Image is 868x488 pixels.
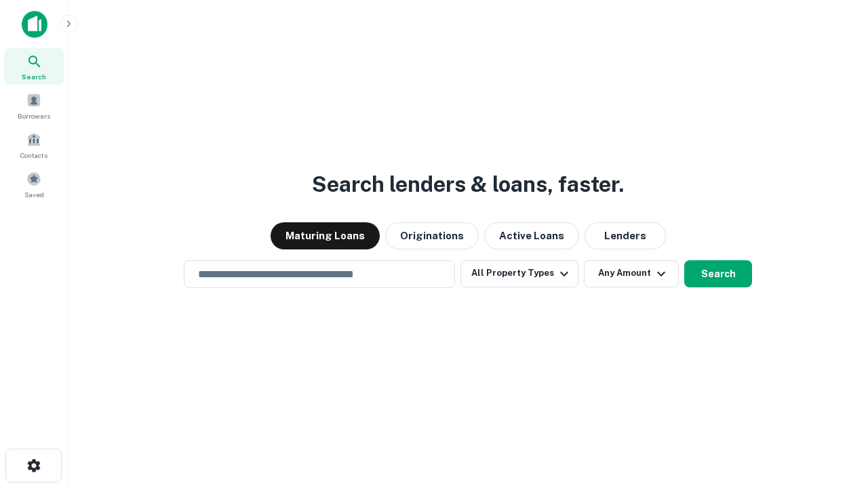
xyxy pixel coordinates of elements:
[4,48,64,85] a: Search
[460,260,578,287] button: All Property Types
[22,11,47,38] img: capitalize-icon.png
[585,222,666,249] button: Lenders
[22,71,46,82] span: Search
[385,222,479,249] button: Originations
[271,222,380,249] button: Maturing Loans
[684,260,752,287] button: Search
[18,110,50,121] span: Borrowers
[20,150,47,161] span: Contacts
[4,87,64,124] a: Borrowers
[584,260,679,287] button: Any Amount
[24,189,44,200] span: Saved
[484,222,579,249] button: Active Loans
[800,336,868,401] iframe: Chat Widget
[4,166,64,203] a: Saved
[312,168,624,201] h3: Search lenders & loans, faster.
[4,127,64,163] a: Contacts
